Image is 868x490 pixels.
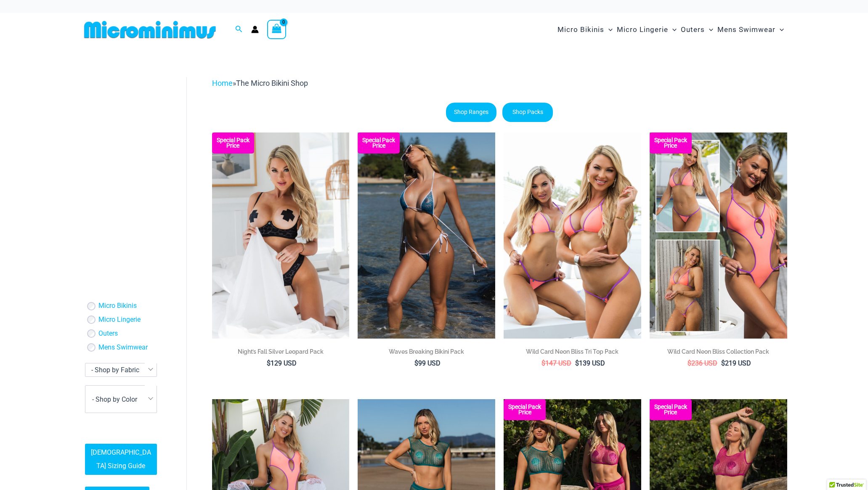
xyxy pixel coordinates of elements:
span: Micro Lingerie [617,19,668,40]
span: Menu Toggle [604,19,613,40]
span: The Micro Bikini Shop [236,79,308,87]
iframe: TrustedSite Certified [85,70,161,238]
bdi: 139 USD [575,359,605,367]
span: $ [542,359,545,367]
a: Waves Breaking Ocean 312 Top 456 Bottom 08 Waves Breaking Ocean 312 Top 456 Bottom 04Waves Breaki... [358,132,495,339]
img: Nights Fall Silver Leopard 1036 Bra 6046 Thong 09v2 [212,132,350,339]
span: Micro Bikinis [557,19,604,40]
b: Special Pack Price [650,404,692,415]
span: - Shop by Color [92,395,137,403]
span: - Shop by Color [85,385,157,413]
bdi: 147 USD [542,359,571,367]
b: Special Pack Price [650,138,692,148]
b: Special Pack Price [358,138,400,148]
span: Menu Toggle [775,19,784,40]
a: Shop Ranges [446,103,496,122]
h2: Waves Breaking Bikini Pack [358,347,495,356]
a: Wild Card Neon Bliss Tri Top PackWild Card Neon Bliss Tri Top Pack BWild Card Neon Bliss Tri Top ... [504,132,641,339]
a: Shop Packs [502,103,553,122]
span: » [212,79,308,87]
span: $ [687,359,691,367]
a: Collection Pack (7) Collection Pack B (1)Collection Pack B (1) [650,132,787,339]
a: OutersMenu ToggleMenu Toggle [679,17,715,42]
nav: Site Navigation [554,16,788,44]
a: Waves Breaking Bikini Pack [358,347,495,359]
a: Account icon link [251,26,259,33]
img: Wild Card Neon Bliss Tri Top Pack [504,132,641,339]
img: Waves Breaking Ocean 312 Top 456 Bottom 08 [358,132,495,339]
span: Outers [681,19,705,40]
a: Wild Card Neon Bliss Tri Top Pack [504,347,641,359]
span: - Shop by Fabric [85,363,157,377]
bdi: 236 USD [687,359,717,367]
b: Special Pack Price [504,404,546,415]
img: Collection Pack (7) [650,132,787,339]
a: Wild Card Neon Bliss Collection Pack [650,347,787,359]
span: $ [721,359,725,367]
span: $ [575,359,579,367]
a: Night’s Fall Silver Leopard Pack [212,347,350,359]
a: [DEMOGRAPHIC_DATA] Sizing Guide [85,444,157,475]
a: Micro LingerieMenu ToggleMenu Toggle [615,17,679,42]
a: Micro BikinisMenu ToggleMenu Toggle [555,17,615,42]
a: Home [212,79,233,87]
span: Menu Toggle [668,19,677,40]
a: Mens SwimwearMenu ToggleMenu Toggle [715,17,786,42]
span: Mens Swimwear [717,19,775,40]
span: $ [414,359,418,367]
bdi: 219 USD [721,359,751,367]
b: Special Pack Price [212,138,254,148]
span: - Shop by Fabric [91,366,139,374]
h2: Wild Card Neon Bliss Tri Top Pack [504,347,641,356]
bdi: 99 USD [414,359,441,367]
a: Nights Fall Silver Leopard 1036 Bra 6046 Thong 09v2 Nights Fall Silver Leopard 1036 Bra 6046 Thon... [212,132,350,339]
a: Search icon link [235,24,243,35]
h2: Night’s Fall Silver Leopard Pack [212,347,350,356]
span: Menu Toggle [705,19,713,40]
a: Mens Swimwear [98,343,148,352]
bdi: 129 USD [267,359,297,367]
a: View Shopping Cart, empty [267,20,287,39]
a: Outers [98,329,118,338]
img: MM SHOP LOGO FLAT [81,20,219,39]
h2: Wild Card Neon Bliss Collection Pack [650,347,787,356]
a: Micro Bikinis [98,302,137,310]
span: - Shop by Fabric [85,363,157,376]
a: Micro Lingerie [98,315,141,324]
span: $ [267,359,271,367]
